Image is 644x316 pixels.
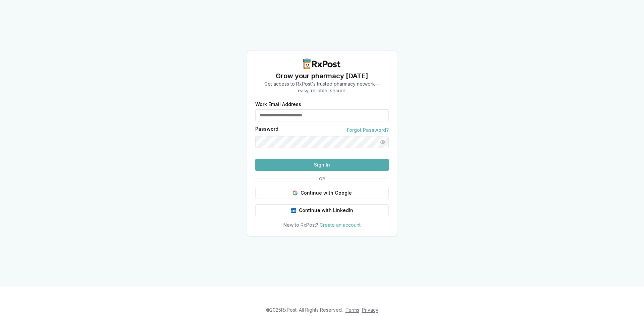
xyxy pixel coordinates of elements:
a: Create an account [320,222,361,228]
label: Password [255,127,278,133]
a: Forgot Password? [347,127,389,133]
a: Terms [345,307,359,313]
label: Work Email Address [255,102,389,107]
button: Sign In [255,159,389,171]
h1: Grow your pharmacy [DATE] [264,71,380,81]
img: LinkedIn [291,208,296,213]
img: RxPost Logo [301,59,343,69]
span: New to RxPost? [283,222,318,228]
span: OR [316,176,328,182]
a: Privacy [362,307,378,313]
img: Google [292,190,298,196]
button: Continue with Google [255,187,389,199]
button: Show password [377,136,389,148]
button: Continue with LinkedIn [255,204,389,216]
p: Get access to RxPost's trusted pharmacy network— easy, reliable, secure. [264,81,380,94]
